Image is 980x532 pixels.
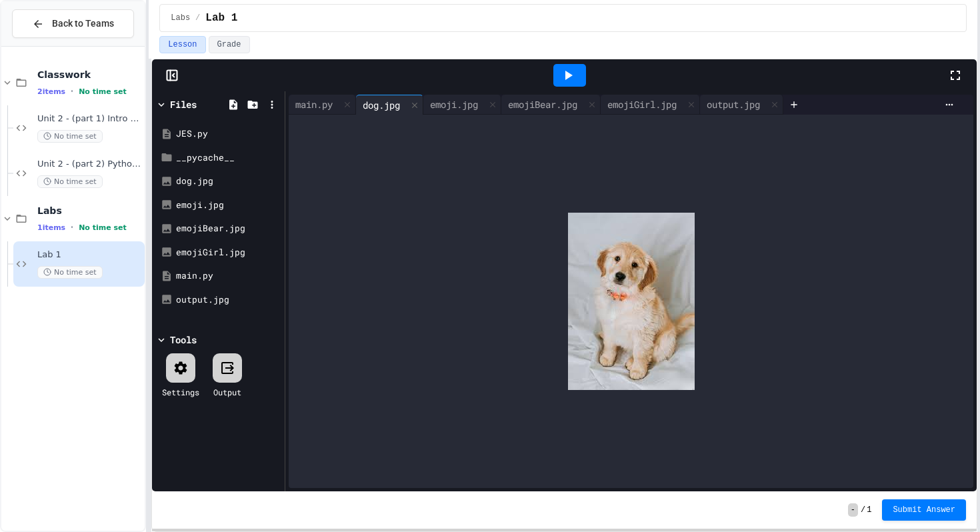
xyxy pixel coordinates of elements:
[176,246,280,259] div: emojiGirl.jpg
[176,175,280,188] div: dog.jpg
[176,199,280,212] div: emoji.jpg
[176,293,280,307] div: output.jpg
[176,269,280,283] div: main.py
[176,151,280,165] div: __pycache__
[176,127,280,141] div: JES.py
[176,222,280,235] div: emojiBear.jpg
